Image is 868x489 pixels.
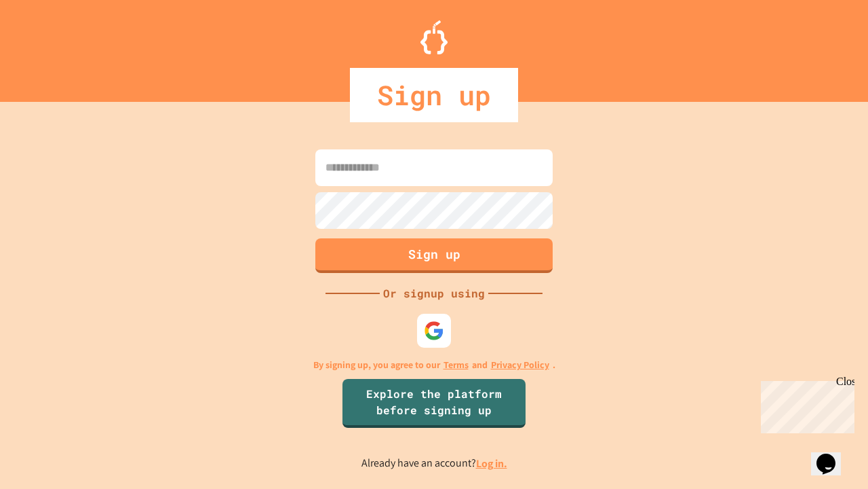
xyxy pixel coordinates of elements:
[491,358,549,372] a: Privacy Policy
[350,68,518,122] div: Sign up
[315,238,553,273] button: Sign up
[476,456,507,471] a: Log in.
[755,376,854,433] iframe: chat widget
[424,321,444,341] img: google-icon.svg
[811,435,854,475] iframe: chat widget
[342,379,526,428] a: Explore the platform before signing up
[313,358,555,372] p: By signing up, you agree to our and .
[420,20,448,54] img: Logo.svg
[5,5,94,86] div: Chat with us now!Close
[443,358,469,372] a: Terms
[380,285,488,302] div: Or signup using
[361,455,507,472] p: Already have an account?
